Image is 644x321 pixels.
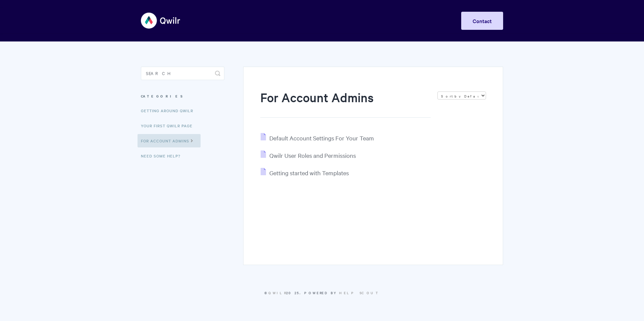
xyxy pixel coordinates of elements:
[339,290,380,295] a: Help Scout
[141,290,503,296] p: © 2025.
[141,149,185,163] a: Need Some Help?
[268,290,286,295] a: Qwilr
[141,119,198,132] a: Your First Qwilr Page
[141,90,224,102] h3: Categories
[461,12,503,30] a: Contact
[261,151,356,159] a: Qwilr User Roles and Permissions
[260,89,431,118] h1: For Account Admins
[138,134,201,147] a: For Account Admins
[269,169,349,177] span: Getting started with Templates
[304,290,380,295] span: Powered by
[437,91,486,100] select: Page reloads on selection
[269,151,356,159] span: Qwilr User Roles and Permissions
[261,134,374,142] a: Default Account Settings For Your Team
[141,8,181,33] img: Qwilr Help Center
[261,169,349,177] a: Getting started with Templates
[141,67,224,80] input: Search
[141,104,198,117] a: Getting Around Qwilr
[269,134,374,142] span: Default Account Settings For Your Team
